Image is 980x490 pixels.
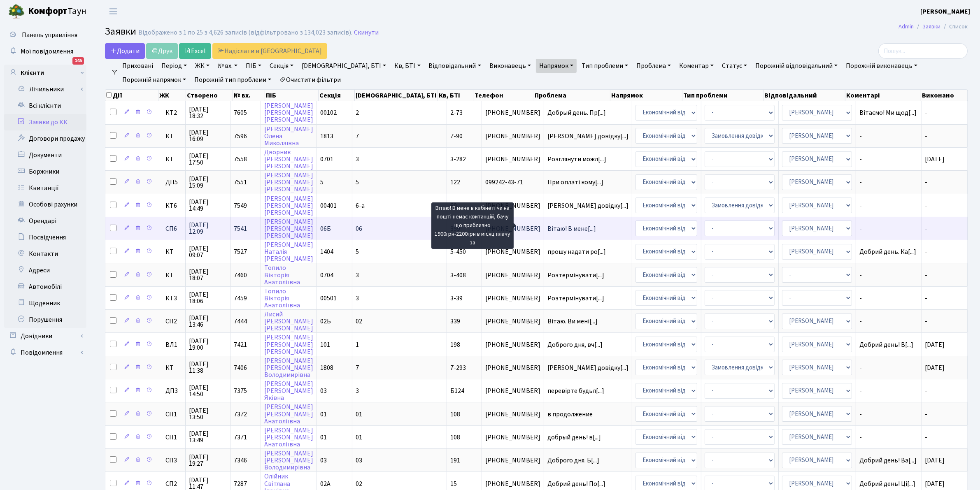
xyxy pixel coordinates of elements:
span: Вітаю. Ви мені[...] [547,317,598,326]
span: [PERSON_NAME] довідку[...] [547,363,629,372]
a: Напрямок [536,59,577,73]
span: Добрий день! В[...] [859,340,913,349]
span: КТ [165,156,182,163]
a: [DEMOGRAPHIC_DATA], БТІ [298,59,389,73]
th: № вх. [233,90,265,101]
span: - [925,247,928,256]
span: 3-408 [450,271,466,280]
span: [PHONE_NUMBER] [485,272,540,279]
span: 00401 [320,201,337,210]
a: Довідники [4,328,86,344]
a: Виконавець [486,59,534,73]
th: Напрямок [610,90,682,101]
span: [PHONE_NUMBER] [485,318,540,325]
span: [DATE] 09:07 [189,245,227,258]
a: ЖК [192,59,213,73]
a: ТопилоВікторіяАнатоліївна [264,287,300,310]
span: Доброго дня, вч[...] [547,340,603,349]
span: - [859,318,918,325]
a: [PERSON_NAME][PERSON_NAME][PERSON_NAME] [264,194,313,217]
a: ПІБ [242,59,265,73]
span: Вітаю! В мене[...] [547,224,596,233]
a: Додати [105,43,145,59]
span: - [925,178,928,187]
a: Секція [266,59,297,73]
span: Таун [28,5,86,19]
input: Пошук... [878,43,968,59]
span: КТ [165,133,182,139]
th: Кв, БТІ [438,90,474,101]
a: [PERSON_NAME][PERSON_NAME]Володимирівна [264,356,313,379]
span: 339 [450,317,460,326]
span: [PHONE_NUMBER] [485,341,540,348]
span: [PHONE_NUMBER] [485,133,540,139]
span: [DATE] 11:47 [189,477,227,490]
a: Admin [899,22,914,31]
span: 7596 [234,132,247,141]
span: 7527 [234,247,247,256]
span: 7444 [234,317,247,326]
span: 7541 [234,224,247,233]
span: Розтермінувати[...] [547,294,604,303]
span: Вітаємо! Ми щод[...] [859,108,917,117]
span: [DATE] [925,340,945,349]
span: 101 [320,340,330,349]
span: [DATE] 13:46 [189,315,227,328]
a: Коментар [676,59,717,73]
span: Добрий день. Ка[...] [859,247,916,256]
span: - [925,294,928,303]
span: СП3 [165,457,182,464]
a: [PERSON_NAME]Наталія[PERSON_NAME] [264,240,313,263]
span: [DATE] 18:07 [189,268,227,281]
span: 02 [356,479,362,488]
span: [DATE] 14:50 [189,384,227,397]
span: - [859,295,918,302]
span: 3-282 [450,155,466,164]
span: [DATE] 15:09 [189,176,227,189]
span: 7549 [234,201,247,210]
span: [PERSON_NAME] довідку[...] [547,132,629,141]
span: [DATE] 14:49 [189,199,227,212]
span: 7346 [234,456,247,465]
span: - [925,410,928,419]
span: - [925,317,928,326]
span: - [925,108,928,117]
span: Додати [110,46,140,56]
a: Щоденник [4,295,86,311]
div: Відображено з 1 по 25 з 4,626 записів (відфільтровано з 134,023 записів). [138,29,352,37]
a: Порожній виконавець [843,59,921,73]
span: [PHONE_NUMBER] [485,388,540,394]
th: Секція [319,90,355,101]
span: 7-90 [450,132,463,141]
span: КТ [165,365,182,371]
a: Контакти [4,246,86,262]
span: - [859,434,918,441]
span: Добрий день! По[...] [547,479,605,488]
span: [PHONE_NUMBER] [485,481,540,487]
span: 108 [450,433,460,442]
span: - [925,271,928,280]
a: Проблема [633,59,674,73]
span: - [925,201,928,210]
span: 7406 [234,363,247,372]
a: Повідомлення [4,344,86,361]
a: Особові рахунки [4,196,86,213]
th: ПІБ [265,90,319,101]
span: 69 [450,201,457,210]
span: 1813 [320,132,333,141]
a: Боржники [4,163,86,180]
a: Відповідальний [426,59,484,73]
a: Панель управління [4,27,86,43]
span: КТ2 [165,109,182,116]
span: 02 [356,317,362,326]
span: Добрий день! Ці[...] [859,479,915,488]
a: Орендарі [4,213,86,229]
span: - [859,272,918,279]
span: [DATE] [925,363,945,372]
span: [DATE] 13:49 [189,430,227,444]
a: № вх. [214,59,241,73]
span: - [925,386,928,395]
span: КТ6 [165,202,182,209]
span: 5-450 [450,247,466,256]
a: Очистити фільтри [276,73,344,87]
